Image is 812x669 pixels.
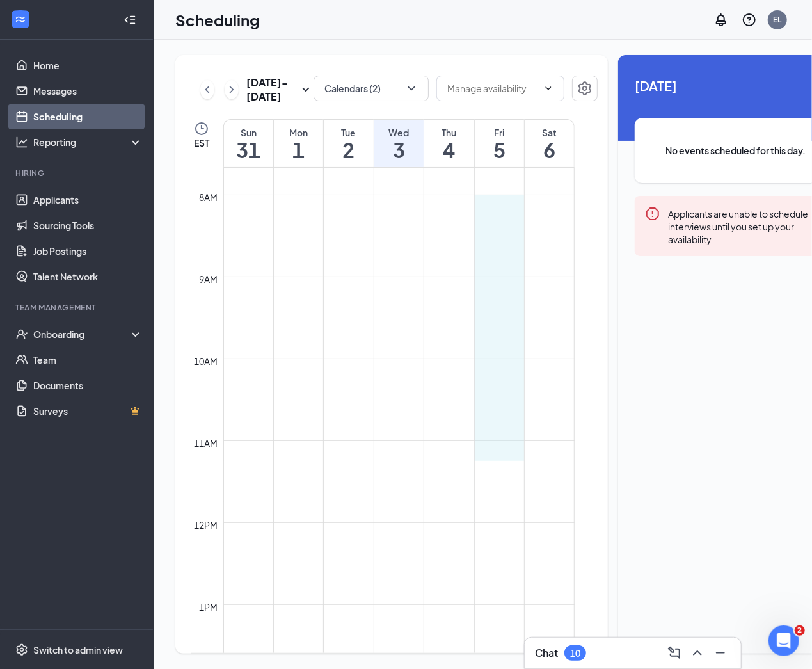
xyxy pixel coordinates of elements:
a: SurveysCrown [33,398,143,424]
svg: ComposeMessage [667,645,682,661]
input: Manage availability [447,81,538,95]
a: September 5, 2025 [475,120,524,167]
div: 12pm [192,518,221,532]
button: Settings [572,76,598,101]
a: September 1, 2025 [274,120,323,167]
div: 8am [197,190,221,204]
button: Minimize [710,643,731,663]
div: Onboarding [33,328,132,341]
h1: 4 [424,139,474,161]
h3: [DATE] - [DATE] [246,76,298,104]
div: Hiring [15,168,140,179]
h1: 31 [224,139,273,161]
button: ChevronRight [225,80,239,99]
a: Messages [33,78,143,104]
a: September 3, 2025 [374,120,424,167]
span: No events scheduled for this day. [660,143,811,157]
svg: Settings [577,81,593,96]
a: September 2, 2025 [324,120,373,167]
svg: ChevronRight [225,82,238,97]
div: 9am [197,272,221,286]
button: ComposeMessage [664,643,685,663]
h1: 6 [525,139,574,161]
div: Thu [424,126,474,139]
svg: Clock [194,121,209,136]
a: Home [33,52,143,78]
a: Scheduling [33,104,143,129]
div: Mon [274,126,323,139]
h1: Scheduling [175,9,260,31]
button: ChevronLeft [200,80,214,99]
div: 10 [570,648,580,659]
h1: 2 [324,139,373,161]
a: August 31, 2025 [224,120,273,167]
svg: Error [645,206,660,222]
svg: ChevronUp [690,645,705,661]
h3: Chat [535,646,558,660]
svg: WorkstreamLogo [14,13,27,26]
div: Switch to admin view [33,643,123,656]
a: Applicants [33,187,143,213]
a: Settings [572,76,598,104]
div: Sun [224,126,273,139]
div: Sat [525,126,574,139]
div: 10am [192,354,221,368]
iframe: Intercom live chat [768,625,799,656]
span: 2 [795,625,805,636]
a: Sourcing Tools [33,213,143,238]
a: September 4, 2025 [424,120,474,167]
svg: Notifications [713,12,729,28]
svg: ChevronDown [543,83,553,93]
svg: Settings [15,643,28,656]
div: Tue [324,126,373,139]
svg: Minimize [713,645,728,661]
div: EL [774,14,782,25]
button: ChevronUp [687,643,708,663]
div: Fri [475,126,524,139]
svg: Collapse [123,13,136,26]
a: Documents [33,373,143,398]
div: 1pm [197,600,221,614]
button: Calendars (2)ChevronDown [314,76,429,101]
h1: 1 [274,139,323,161]
h1: 5 [475,139,524,161]
svg: UserCheck [15,328,28,341]
a: Team [33,347,143,373]
div: Wed [374,126,424,139]
svg: SmallChevronDown [298,82,314,97]
svg: ChevronDown [405,82,418,95]
h1: 3 [374,139,424,161]
a: September 6, 2025 [525,120,574,167]
div: 11am [192,436,221,450]
div: Team Management [15,302,140,313]
svg: QuestionInfo [742,12,757,28]
a: Talent Network [33,264,143,289]
svg: ChevronLeft [201,82,214,97]
svg: Analysis [15,136,28,149]
div: Reporting [33,136,143,149]
span: EST [194,136,209,149]
a: Job Postings [33,238,143,264]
